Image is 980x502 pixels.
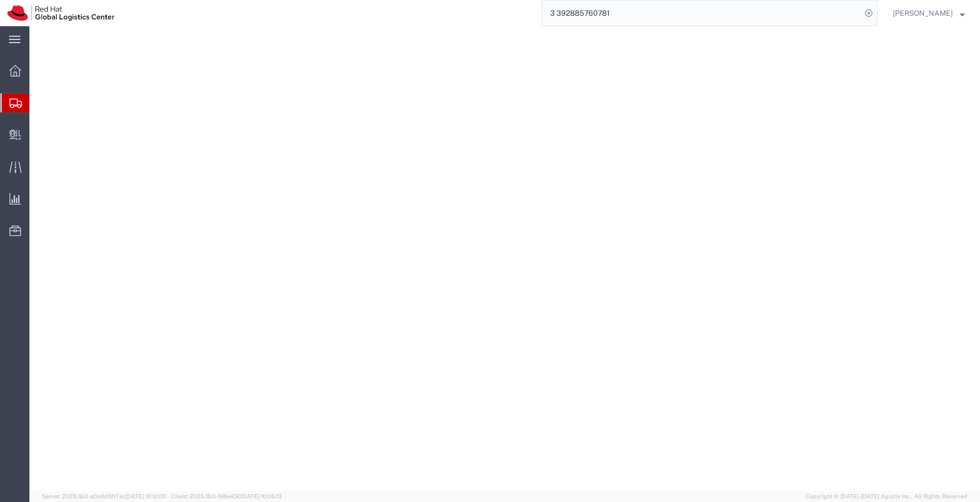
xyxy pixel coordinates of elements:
button: [PERSON_NAME] [892,7,965,19]
span: [DATE] 10:10:00 [125,493,166,499]
img: logo [7,5,114,21]
iframe: FS Legacy Container [29,26,980,491]
input: Search for shipment number, reference number [542,1,861,26]
span: Pallav Sen Gupta [893,7,953,19]
span: Client: 2025.18.0-198a450 [171,493,282,499]
span: Server: 2025.18.0-a0edd1917ac [42,493,166,499]
span: [DATE] 10:06:13 [241,493,282,499]
span: Copyright © [DATE]-[DATE] Agistix Inc., All Rights Reserved [806,492,967,501]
